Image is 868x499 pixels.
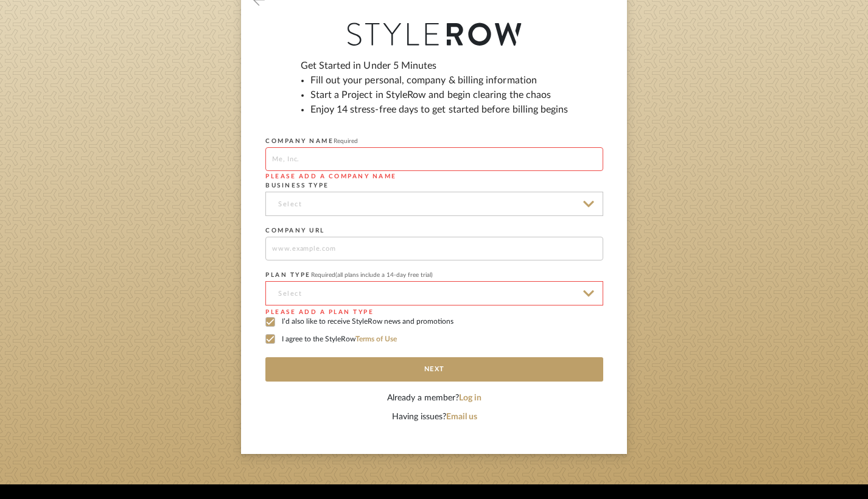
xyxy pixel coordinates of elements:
[335,272,433,278] span: (all plans include a 14-day free trial)
[311,272,335,278] span: Required
[310,88,569,102] li: Start a Project in StyleRow and begin clearing the chaos
[265,182,329,189] label: BUSINESS TYPE
[265,237,603,260] input: www.example.com
[310,102,569,117] li: Enjoy 14 stress-free days to get started before billing begins
[355,335,397,343] a: Terms of Use
[265,192,603,216] input: Select
[265,138,358,145] label: COMPANY NAME
[265,411,603,424] div: Having issues?
[265,147,603,171] input: Me, Inc.
[265,334,603,345] label: I agree to the StyleRow
[265,171,603,182] div: Please add a company name
[334,138,358,144] span: Required
[301,58,569,127] div: Get Started in Under 5 Minutes
[459,392,481,405] button: Log in
[310,73,569,88] li: Fill out your personal, company & billing information
[265,307,603,318] div: Please add a plan type
[265,357,603,382] button: Next
[265,271,433,279] label: PLAN TYPE
[446,413,477,421] a: Email us
[265,227,325,234] label: COMPANY URL
[265,317,603,328] label: I’d also like to receive StyleRow news and promotions
[265,392,603,405] div: Already a member?
[265,281,603,305] input: Select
